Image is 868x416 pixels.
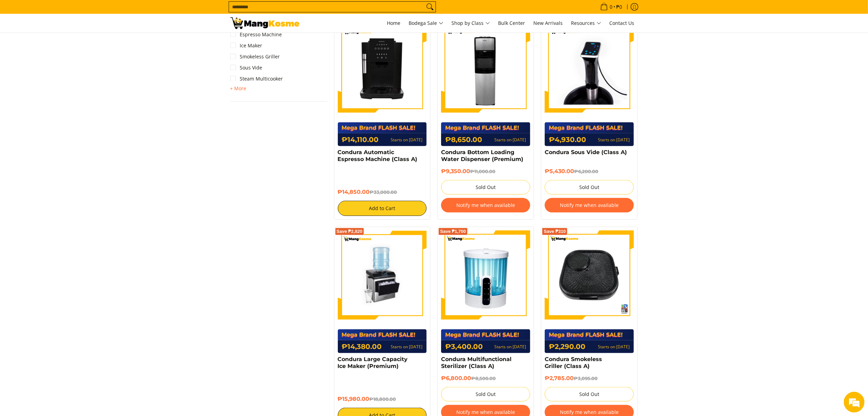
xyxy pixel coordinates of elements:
button: Add to Cart [338,201,427,216]
del: ₱8,500.00 [471,376,496,381]
img: Condura Multifunctional Sterilizer (Class A) [441,230,530,320]
button: Sold Out [441,387,530,401]
a: Shop by Class [448,14,494,32]
button: Notify me when available [545,198,634,212]
span: Home [387,20,401,26]
del: ₱6,200.00 [574,169,598,174]
span: New Arrivals [534,20,563,26]
summary: Open [230,84,247,93]
button: Sold Out [545,387,634,401]
a: Condura Multifunctional Sterilizer (Class A) [441,356,512,369]
a: Condura Bottom Loading Water Dispenser (Premium) [441,149,523,162]
a: Home [384,14,404,32]
a: Bodega Sale [406,14,447,32]
img: https://mangkosme.com/products/condura-large-capacity-ice-maker-premium [338,230,427,320]
img: MANG KOSME MEGA BRAND FLASH SALE: September 12-15, 2025 l Mang Kosme [230,17,299,29]
div: Minimize live chat window [113,3,130,20]
a: Condura Automatic Espresso Machine (Class A) [338,149,418,162]
h6: ₱5,430.00 [545,168,634,175]
img: Condura Sous Vide (Class A) [545,23,634,113]
h6: ₱14,850.00 [338,189,427,196]
del: ₱18,800.00 [370,396,396,402]
button: Sold Out [441,180,530,195]
span: We're online! [40,87,95,157]
span: Bulk Center [498,20,525,26]
span: Resources [571,19,601,28]
a: Smokeless Griller [230,51,280,62]
span: Contact Us [610,20,635,26]
span: Bodega Sale [409,19,443,28]
span: Save ₱2,820 [337,229,363,234]
img: Condura Bottom Loading Water Dispenser (Premium) [441,23,530,113]
span: ₱0 [616,4,623,9]
h6: ₱9,350.00 [441,168,530,175]
img: Condura Automatic Espresso Machine (Class A) [338,23,427,113]
a: Condura Sous Vide (Class A) [545,149,627,155]
a: Condura Smokeless Griller (Class A) [545,356,602,369]
a: Espresso Machine [230,29,282,40]
button: Notify me when available [441,198,530,212]
div: Chat with us now [36,39,116,48]
button: Search [425,2,436,12]
a: Steam Multicooker [230,73,283,84]
del: ₱33,000.00 [370,189,397,195]
del: ₱3,095.00 [574,376,598,381]
h6: ₱6,800.00 [441,375,530,382]
a: Ice Maker [230,40,263,51]
span: 0 [609,4,614,9]
a: Contact Us [606,14,638,32]
span: Shop by Class [452,19,490,28]
img: condura-smokeless-griller-full-view-mang-kosme [545,230,634,320]
span: Save ₱1,700 [440,229,466,234]
a: New Arrivals [530,14,566,32]
span: Save ₱310 [544,229,566,234]
span: • [598,3,624,11]
a: Condura Large Capacity Ice Maker (Premium) [338,356,408,369]
nav: Main Menu [306,14,638,32]
span: + More [230,86,247,91]
h6: ₱2,785.00 [545,375,634,382]
a: Bulk Center [495,14,529,32]
a: Resources [568,14,605,32]
a: Sous Vide [230,62,263,73]
h6: ₱15,980.00 [338,396,427,403]
button: Sold Out [545,180,634,195]
textarea: Type your message and hit 'Enter' [3,189,132,213]
del: ₱11,000.00 [470,169,495,174]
